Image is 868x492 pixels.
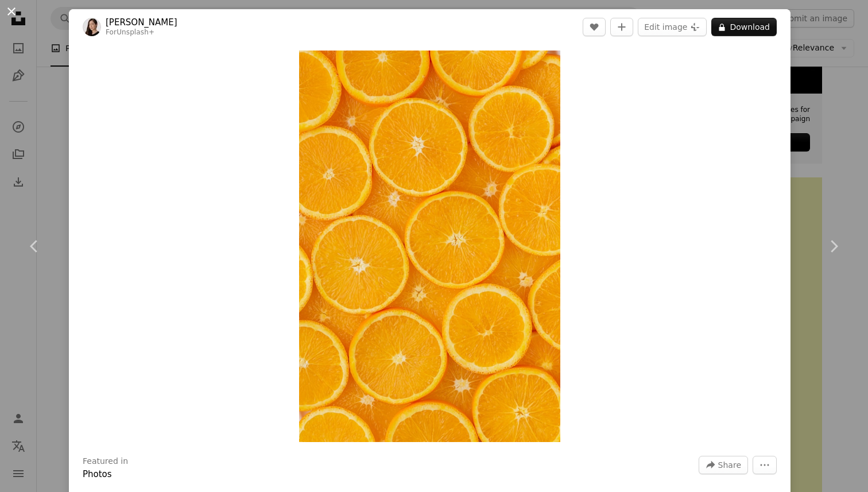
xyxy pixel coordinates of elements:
a: Next [799,191,868,301]
a: Unsplash+ [117,28,154,36]
img: a bunch of oranges that are cut in half [299,51,560,442]
span: Share [718,456,741,474]
button: Download [711,18,777,36]
a: [PERSON_NAME] [106,17,177,28]
button: Add to Collection [610,18,633,36]
button: Share this image [699,456,748,474]
button: Zoom in on this image [299,51,560,442]
button: More Actions [753,456,777,474]
img: Go to Maryam Sicard's profile [83,18,101,36]
button: Edit image [638,18,707,36]
div: For [106,28,177,37]
button: Like [583,18,606,36]
h3: Featured in [83,456,128,467]
a: Photos [83,469,112,479]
